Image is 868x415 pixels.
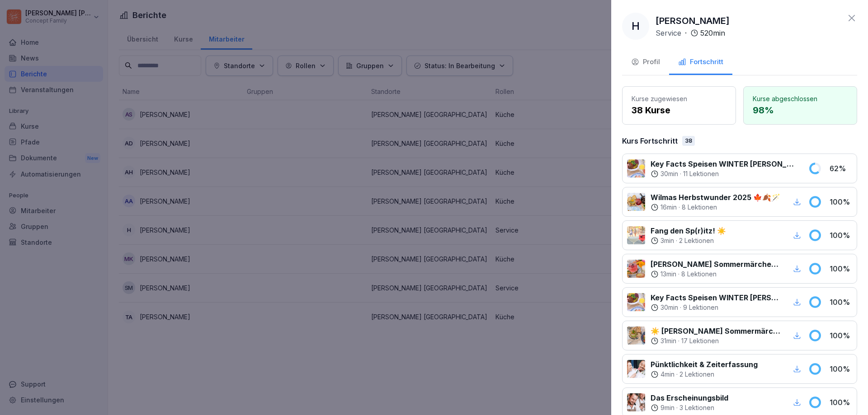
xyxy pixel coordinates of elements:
p: 2 Lektionen [679,370,714,379]
p: Pünktlichkeit & Zeiterfassung [651,359,758,370]
p: Service [656,28,681,38]
p: 3 Lektionen [679,403,714,412]
p: 62 % [830,163,852,174]
p: 16 min [660,203,677,212]
div: · [656,28,725,38]
p: 100 % [830,364,852,374]
p: 8 Lektionen [682,203,717,212]
div: · [651,370,758,379]
div: · [651,336,780,345]
p: 9 min [660,403,675,412]
div: H [622,13,649,40]
p: 100 % [830,196,852,207]
p: 100 % [830,297,852,308]
p: Fang den Sp(r)itz! ☀️ [651,225,726,236]
p: [PERSON_NAME] [656,14,730,28]
p: 38 Kurse [632,103,726,117]
p: ☀️ [PERSON_NAME] Sommermärchen 2025 - Speisen [651,326,780,336]
p: Key Facts Speisen WINTER [PERSON_NAME] 🥗 [651,292,780,303]
div: Fortschritt [678,57,723,67]
p: 100 % [830,397,852,408]
p: Das Erscheinungsbild [651,392,728,403]
p: Kurs Fortschritt [622,135,678,146]
p: 30 min [660,303,678,312]
p: Wilmas Herbstwunder 2025 🍁🍂🪄 [651,192,780,203]
div: · [651,203,780,212]
p: 100 % [830,263,852,274]
div: · [651,303,780,312]
p: 98 % [753,103,848,117]
p: 9 Lektionen [683,303,718,312]
p: 3 min [660,236,674,245]
div: · [651,403,728,412]
div: 38 [682,136,695,146]
p: 11 Lektionen [683,169,719,178]
p: 520 min [700,28,725,38]
p: 31 min [660,336,676,345]
div: · [651,270,780,279]
div: · [651,169,797,178]
p: Kurse abgeschlossen [753,94,848,103]
p: 4 min [660,370,675,379]
p: 13 min [660,270,676,279]
p: [PERSON_NAME] Sommermärchen 2025 - Getränke [651,259,780,270]
p: 100 % [830,330,852,341]
button: Profil [622,51,669,75]
div: Profil [631,57,660,67]
p: Kurse zugewiesen [632,94,726,103]
p: 100 % [830,230,852,241]
p: 17 Lektionen [681,336,719,345]
button: Fortschritt [669,51,732,75]
div: · [651,236,726,245]
p: 2 Lektionen [679,236,714,245]
p: 8 Lektionen [681,270,717,279]
p: 30 min [660,169,678,178]
p: Key Facts Speisen WINTER [PERSON_NAME] 🥗 [651,159,797,169]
